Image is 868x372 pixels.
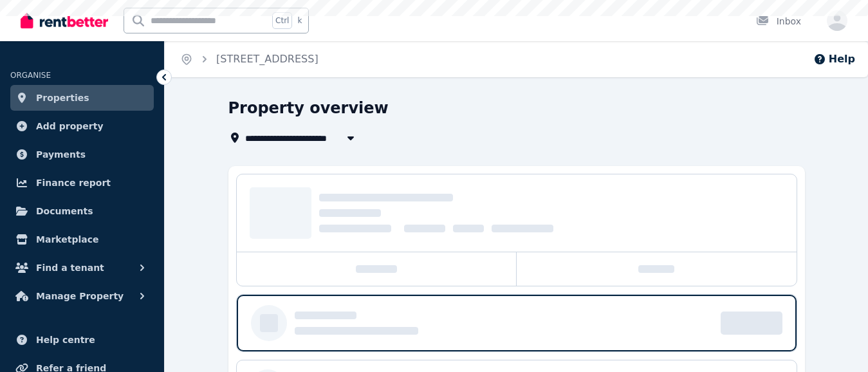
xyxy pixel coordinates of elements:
a: Add property [10,113,154,139]
span: Help centre [36,332,95,348]
span: Ctrl [272,12,292,29]
button: Find a tenant [10,255,154,281]
h1: Property overview [228,98,389,118]
span: Manage Property [36,288,124,304]
span: Add property [36,118,104,134]
span: Payments [36,147,86,162]
span: Documents [36,203,93,219]
span: ORGANISE [10,71,51,80]
img: RentBetter [21,11,108,30]
a: Properties [10,85,154,111]
div: Inbox [756,15,801,28]
span: Finance report [36,175,111,191]
button: Manage Property [10,283,154,309]
a: Marketplace [10,227,154,252]
span: Properties [36,90,89,106]
button: Help [813,51,855,67]
a: Documents [10,198,154,224]
span: k [297,15,302,26]
a: Help centre [10,327,154,353]
span: Marketplace [36,232,98,247]
a: Finance report [10,170,154,196]
a: [STREET_ADDRESS] [216,53,319,65]
a: Payments [10,142,154,167]
nav: Breadcrumb [165,41,334,77]
span: Find a tenant [36,260,104,275]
